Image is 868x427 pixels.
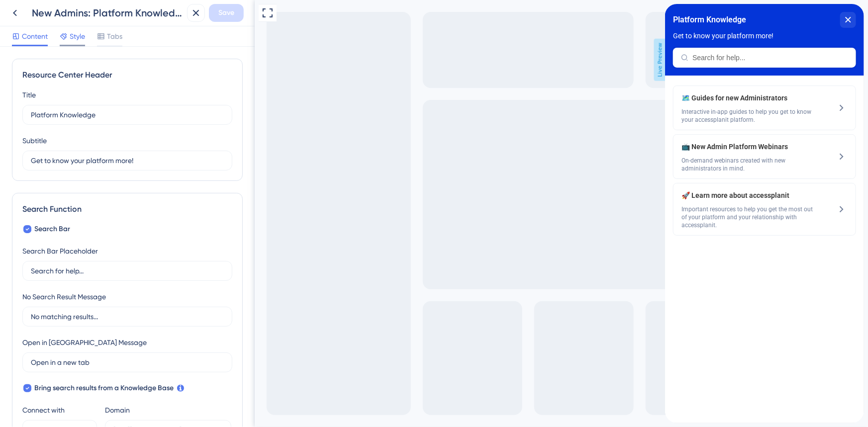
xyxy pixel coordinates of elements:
div: No Search Result Message [22,291,106,303]
span: On-demand webinars created with new administrators in mind. [16,153,149,169]
div: Resource Center Header [22,69,232,81]
span: 🚀 Learn more about accessplanit [16,185,133,197]
span: Search Bar [34,223,70,235]
div: Learn more about accessplanit [16,185,149,225]
div: New Admin Platform Webinars [16,137,149,169]
div: Guides for new Administrators [16,88,149,120]
span: Important resources to help you get the most out of your platform and your relationship with acce... [16,201,149,225]
div: Open in [GEOGRAPHIC_DATA] Message [22,337,147,348]
button: Save [209,4,244,22]
span: Interactive in-app guides to help you get to know your accessplanit platform. [16,104,149,120]
input: Title [31,109,224,120]
span: Live Preview [399,39,412,81]
span: Bring search results from a Knowledge Base [34,382,174,394]
span: Save [218,7,234,19]
span: 📺 New Admin Platform Webinars [16,137,133,149]
div: Search Function [22,203,232,215]
div: 3 [90,4,93,12]
div: New Admins: Platform Knowledge [32,6,183,20]
span: 🗺️ Guides for new Administrators [16,88,133,100]
input: Open in a new tab [31,357,224,368]
span: Style [70,30,85,42]
span: Platform Knowledge [8,8,81,23]
div: Title [22,89,36,101]
div: Search Bar Placeholder [22,245,98,257]
span: Content [22,30,48,42]
div: Domain [105,404,130,416]
span: Tabs [107,30,122,42]
div: Subtitle [22,135,47,147]
span: Platform knowledge [21,1,84,13]
div: close resource center [175,8,191,24]
div: Connect with [22,404,97,416]
input: Search for help... [31,265,224,276]
input: Description [31,155,224,166]
input: No matching results... [31,311,224,322]
input: Search for help... [27,50,183,58]
span: Get to know your platform more! [8,28,108,36]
